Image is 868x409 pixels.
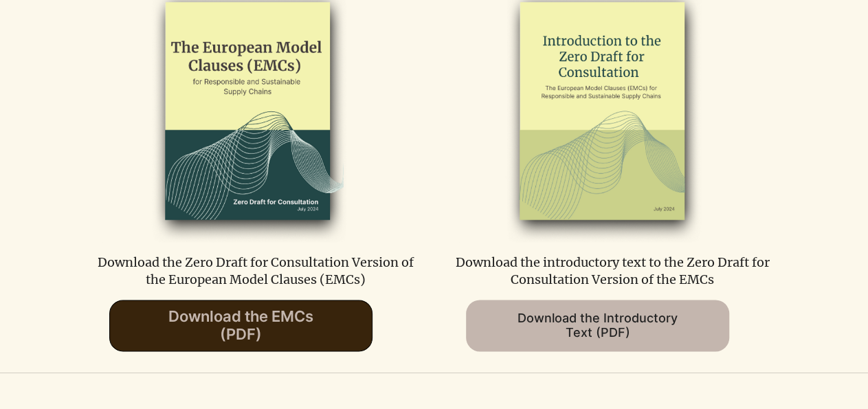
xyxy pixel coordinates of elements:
[466,300,729,351] a: Download the Introductory Text (PDF)
[109,300,372,351] a: Download the EMCs (PDF)
[168,307,313,343] span: Download the EMCs (PDF)
[91,254,421,288] p: Download the Zero Draft for Consultation Version of the European Model Clauses (EMCs)
[448,254,777,288] p: Download the introductory text to the Zero Draft for Consultation Version of the EMCs
[518,311,678,340] span: Download the Introductory Text (PDF)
